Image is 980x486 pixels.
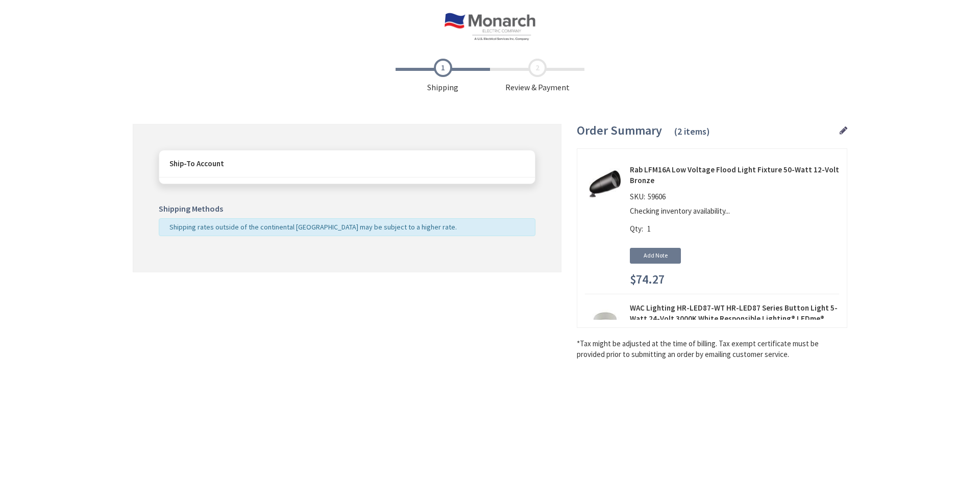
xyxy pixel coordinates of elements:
[169,222,457,232] span: Shipping rates outside of the continental [GEOGRAPHIC_DATA] may be subject to a higher rate.
[630,206,834,216] p: Checking inventory availability...
[169,159,224,168] strong: Ship-To Account
[630,164,839,186] strong: Rab LFM16A Low Voltage Flood Light Fixture 50-Watt 12-Volt Bronze
[647,224,651,234] span: 1
[630,224,642,234] span: Qty
[396,59,490,93] span: Shipping
[674,125,710,137] span: (2 items)
[445,13,535,41] img: Monarch Electric Company
[630,273,665,286] span: $74.27
[490,59,584,93] span: Review & Payment
[577,122,662,138] span: Order Summary
[589,306,621,338] img: WAC Lighting HR-LED87-WT HR-LED87 Series Button Light 5-Watt 24-Volt 3000K White Responsible Ligh...
[645,192,668,201] span: 59606
[577,338,847,360] : *Tax might be adjusted at the time of billing. Tax exempt certificate must be provided prior to s...
[630,191,668,206] div: SKU:
[630,302,839,324] strong: WAC Lighting HR-LED87-WT HR-LED87 Series Button Light 5-Watt 24-Volt 3000K White Responsible Ligh...
[159,204,535,214] h5: Shipping Methods
[589,168,621,200] img: Rab LFM16A Low Voltage Flood Light Fixture 50-Watt 12-Volt Bronze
